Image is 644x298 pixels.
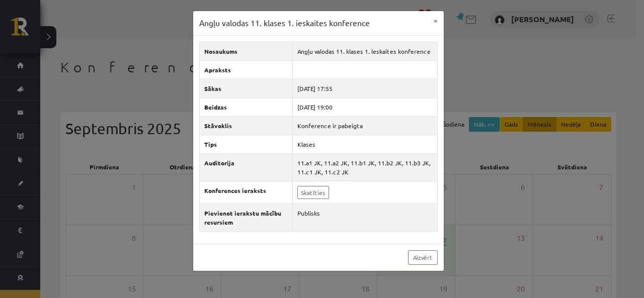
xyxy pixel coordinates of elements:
[199,135,292,153] th: Tips
[199,60,292,79] th: Apraksts
[292,116,437,135] td: Konference ir pabeigta
[428,11,444,30] button: ×
[292,153,437,181] td: 11.a1 JK, 11.a2 JK, 11.b1 JK, 11.b2 JK, 11.b3 JK, 11.c1 JK, 11.c2 JK
[199,42,292,60] th: Nosaukums
[199,204,292,231] th: Pievienot ierakstu mācību resursiem
[297,186,329,199] a: Skatīties
[292,42,437,60] td: Angļu valodas 11. klases 1. ieskaites konference
[292,97,437,116] td: [DATE] 19:00
[199,181,292,204] th: Konferences ieraksts
[292,79,437,97] td: [DATE] 17:55
[199,17,370,29] h3: Angļu valodas 11. klases 1. ieskaites konference
[199,97,292,116] th: Beidzas
[292,135,437,153] td: Klases
[292,204,437,231] td: Publisks
[199,79,292,97] th: Sākas
[199,116,292,135] th: Stāvoklis
[408,250,438,265] a: Aizvērt
[199,153,292,181] th: Auditorija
